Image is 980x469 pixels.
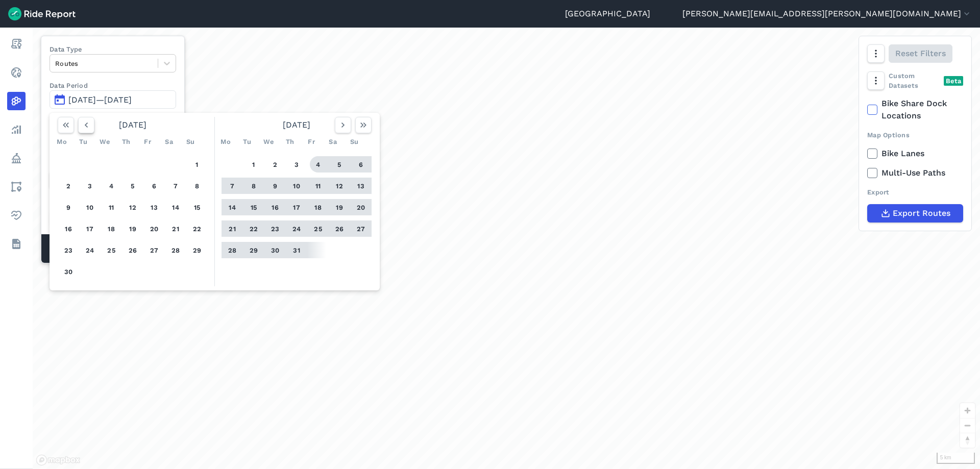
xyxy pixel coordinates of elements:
button: 15 [189,199,205,215]
span: Reset Filters [895,47,946,60]
label: Bike Share Dock Locations [867,97,963,122]
button: 20 [146,220,162,237]
div: Export [867,187,963,197]
button: 10 [82,199,98,215]
button: 17 [288,199,305,215]
div: We [260,133,277,150]
button: 13 [146,199,162,215]
button: 9 [267,178,283,194]
img: Ride Report [8,7,76,20]
button: [DATE]—[DATE] [50,90,176,109]
label: Data Type [50,44,176,54]
div: Mo [217,133,234,150]
button: 16 [267,199,283,215]
button: 25 [310,220,326,237]
button: 9 [60,199,77,215]
button: 27 [353,220,369,237]
button: 29 [246,242,262,258]
div: Sa [325,133,341,150]
button: 22 [246,220,262,237]
div: We [96,133,113,150]
button: 6 [146,178,162,194]
div: Custom Datasets [867,71,963,90]
button: 23 [60,242,77,258]
button: 15 [246,199,262,215]
span: [DATE]—[DATE] [68,95,132,105]
div: Su [182,133,199,150]
button: Reset Filters [889,44,952,63]
label: Multi-Use Paths [867,167,963,179]
a: Analyze [7,120,26,139]
button: 11 [310,178,326,194]
button: 25 [103,242,119,258]
button: 26 [331,220,348,237]
button: 18 [103,220,119,237]
button: 27 [146,242,162,258]
button: 3 [288,156,305,172]
a: Datasets [7,235,26,253]
button: 14 [224,199,240,215]
button: 26 [125,242,141,258]
button: 31 [288,242,305,258]
button: 8 [246,178,262,194]
div: [DATE] [54,117,212,133]
div: Tu [239,133,255,150]
button: 13 [353,178,369,194]
a: Policy [7,149,26,167]
div: Fr [139,133,156,150]
button: 29 [189,242,205,258]
button: 20 [353,199,369,215]
button: 5 [331,156,348,172]
div: Th [282,133,298,150]
a: Realtime [7,63,26,82]
button: 1 [246,156,262,172]
button: 21 [167,220,184,237]
button: 4 [103,178,119,194]
a: Heatmaps [7,92,26,110]
a: Areas [7,178,26,196]
button: 6 [353,156,369,172]
button: 12 [125,199,141,215]
label: Bike Lanes [867,147,963,160]
button: 5 [125,178,141,194]
button: 7 [167,178,184,194]
div: Beta [944,76,963,86]
button: 19 [125,220,141,237]
a: [GEOGRAPHIC_DATA] [565,8,650,20]
div: Th [118,133,134,150]
button: 2 [267,156,283,172]
button: 22 [189,220,205,237]
div: Matched Trips [41,234,184,263]
button: 14 [167,199,184,215]
div: loading [33,28,980,469]
button: 19 [331,199,348,215]
div: [DATE] [217,117,376,133]
button: 1 [189,156,205,172]
button: 3 [82,178,98,194]
button: [PERSON_NAME][EMAIL_ADDRESS][PERSON_NAME][DOMAIN_NAME] [682,8,972,20]
div: Tu [75,133,91,150]
button: 30 [60,263,77,280]
a: Health [7,206,26,225]
a: Report [7,35,26,53]
button: 24 [82,242,98,258]
button: 8 [189,178,205,194]
button: 11 [103,199,119,215]
div: Map Options [867,130,963,140]
div: Mo [54,133,70,150]
button: 30 [267,242,283,258]
button: 28 [167,242,184,258]
button: 2 [60,178,77,194]
button: 28 [224,242,240,258]
div: Su [346,133,362,150]
button: 4 [310,156,326,172]
button: 16 [60,220,77,237]
button: 21 [224,220,240,237]
div: Fr [303,133,320,150]
button: Export Routes [867,204,963,223]
button: 18 [310,199,326,215]
span: Export Routes [893,207,950,219]
button: 23 [267,220,283,237]
button: 24 [288,220,305,237]
label: Data Period [50,81,176,90]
